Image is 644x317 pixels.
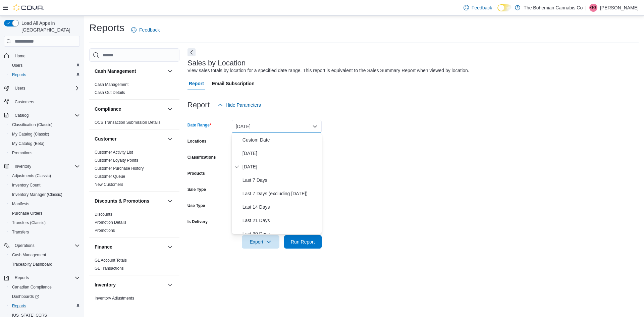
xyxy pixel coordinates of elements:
span: GL Transactions [95,266,124,271]
div: Discounts & Promotions [89,210,179,237]
label: Use Type [187,203,205,208]
a: My Catalog (Classic) [9,130,52,138]
button: Cash Management [166,67,174,75]
span: Inventory Manager (Classic) [12,192,62,197]
span: GL Account Totals [95,258,127,263]
h1: Reports [89,21,124,35]
label: Classifications [187,155,216,160]
a: Transfers (Classic) [9,219,48,227]
span: Traceabilty Dashboard [12,262,52,267]
span: Last 14 Days [243,203,319,211]
button: Transfers (Classic) [7,218,83,227]
button: Customer [166,135,174,143]
button: My Catalog (Beta) [7,139,83,148]
a: Feedback [128,23,162,37]
span: Users [12,63,22,68]
span: Dark Mode [497,11,498,12]
span: My Catalog (Classic) [12,131,49,137]
button: Compliance [166,105,174,113]
h3: Sales by Location [187,59,246,67]
span: Users [15,86,25,91]
a: Cash Management [95,82,128,87]
span: Home [15,53,25,59]
span: Export [246,235,275,249]
span: Operations [15,243,35,248]
span: Promotion Details [95,220,126,225]
p: The Bohemian Cannabis Co [524,4,583,12]
button: Classification (Classic) [7,120,83,129]
span: Cash Management [9,251,80,259]
input: Dark Mode [497,4,512,11]
button: Users [7,61,83,70]
span: Reports [12,274,80,282]
span: Adjustments (Classic) [9,172,80,180]
span: Users [9,61,80,69]
span: Last 21 Days [243,216,319,224]
a: Customers [12,98,37,106]
a: Dashboards [9,293,42,301]
span: Manifests [12,201,29,207]
button: Hide Parameters [215,98,264,112]
a: Inventory Manager (Classic) [9,191,65,199]
button: Purchase Orders [7,209,83,218]
span: Customer Activity List [95,150,133,155]
a: Customer Loyalty Points [95,158,138,163]
label: Locations [187,139,207,144]
a: Discounts [95,212,112,217]
span: Discounts [95,212,112,217]
span: Canadian Compliance [12,284,52,290]
h3: Customer [95,136,116,142]
span: Customers [12,98,80,106]
button: Inventory [166,281,174,289]
button: Cash Management [95,68,165,74]
p: | [585,4,587,12]
span: Dashboards [9,293,80,301]
a: OCS Transaction Submission Details [95,120,161,125]
a: Traceabilty Dashboard [9,260,55,268]
span: [DATE] [243,149,319,157]
span: Reports [12,72,26,77]
span: Manifests [9,200,80,208]
a: Feedback [461,1,495,14]
button: Finance [166,243,174,251]
button: Customers [1,97,83,107]
span: Customer Queue [95,174,125,179]
h3: Inventory [95,281,116,288]
a: Inventory Adjustments [95,296,134,301]
span: Catalog [15,113,29,118]
button: Inventory Count [7,180,83,190]
a: Promotions [95,228,115,233]
a: Canadian Compliance [9,283,54,291]
a: New Customers [95,182,123,187]
span: GG [590,4,597,12]
span: Promotions [12,150,33,156]
span: Transfers (Classic) [12,220,46,225]
span: Inventory [12,162,80,170]
span: Email Subscription [212,77,255,90]
a: Classification (Classic) [9,121,55,129]
span: Inventory Count [12,182,41,188]
button: Traceabilty Dashboard [7,260,83,269]
button: Reports [12,274,32,282]
h3: Discounts & Promotions [95,198,149,204]
a: Reports [9,302,29,310]
span: Users [12,84,80,92]
a: Promotions [9,149,35,157]
h3: Finance [95,244,112,250]
label: Is Delivery [187,219,208,224]
span: My Catalog (Beta) [12,141,45,146]
p: [PERSON_NAME] [600,4,639,12]
span: Inventory Count [9,181,80,189]
div: Compliance [89,118,179,129]
span: Transfers (Classic) [9,219,80,227]
a: Inventory Count [9,181,43,189]
button: Cash Management [7,250,83,260]
span: Inventory [15,164,31,169]
div: Cash Management [89,81,179,99]
span: Dashboards [12,294,39,299]
a: Customer Activity List [95,150,133,155]
button: Adjustments (Classic) [7,171,83,180]
span: Cash Management [95,82,128,87]
a: Cash Management [9,251,49,259]
span: Transfers [9,228,80,236]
